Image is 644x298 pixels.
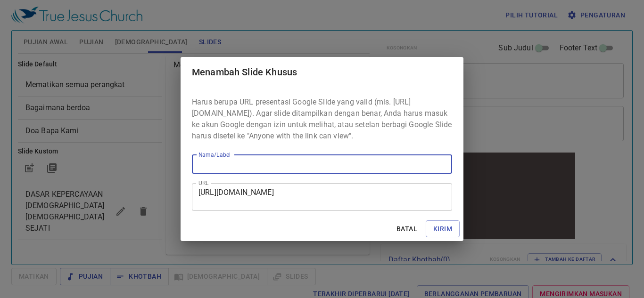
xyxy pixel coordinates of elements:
[392,220,422,238] button: Batal
[192,97,452,142] p: Harus berupa URL presentasi Google Slide yang valid (mis. [URL][DOMAIN_NAME]). Agar slide ditampi...
[426,220,460,238] button: Kirim
[396,223,418,235] span: Batal
[198,188,446,206] textarea: [URL][DOMAIN_NAME]
[192,64,452,80] h2: Menambah Slide Khusus
[433,223,452,235] span: Kirim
